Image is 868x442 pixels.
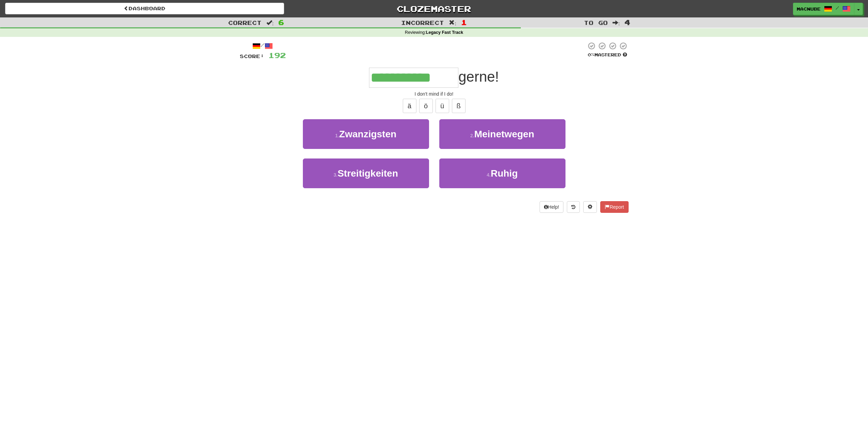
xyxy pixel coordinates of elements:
span: / [836,5,839,10]
div: / [240,42,286,50]
button: ü [436,99,449,113]
span: Score: [240,53,264,59]
small: 4 . [487,172,491,178]
span: Correct [228,19,262,26]
a: macnube / [793,3,854,15]
button: ö [419,99,433,113]
span: macnube [797,6,821,12]
span: Meinetwegen [474,129,534,139]
span: 6 [278,18,284,26]
span: 192 [268,51,286,59]
small: 3 . [334,172,338,178]
button: Round history (alt+y) [567,201,580,213]
span: 1 [461,18,467,26]
small: 1 . [335,133,339,138]
button: 3.Streitigkeiten [303,158,429,188]
span: : [449,20,456,26]
span: Streitigkeiten [338,168,398,179]
button: ä [403,99,416,113]
button: Help! [540,201,564,213]
span: Incorrect [401,19,444,26]
button: 2.Meinetwegen [439,119,565,149]
small: 2 . [470,133,474,138]
div: I don't mind if I do! [240,91,629,97]
span: 4 [624,18,630,26]
span: Ruhig [491,168,518,179]
strong: Legacy Fast Track [426,30,463,35]
span: gerne! [458,69,499,85]
span: Zwanzigsten [339,129,396,139]
span: 0 % [588,52,594,57]
button: 4.Ruhig [439,158,565,188]
span: To go [584,19,608,26]
span: : [266,20,274,26]
a: Clozemaster [294,3,573,15]
span: : [613,20,620,26]
button: Report [600,201,628,213]
button: 1.Zwanzigsten [303,119,429,149]
a: Dashboard [5,3,284,14]
div: Mastered [586,52,629,58]
button: ß [452,99,466,113]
